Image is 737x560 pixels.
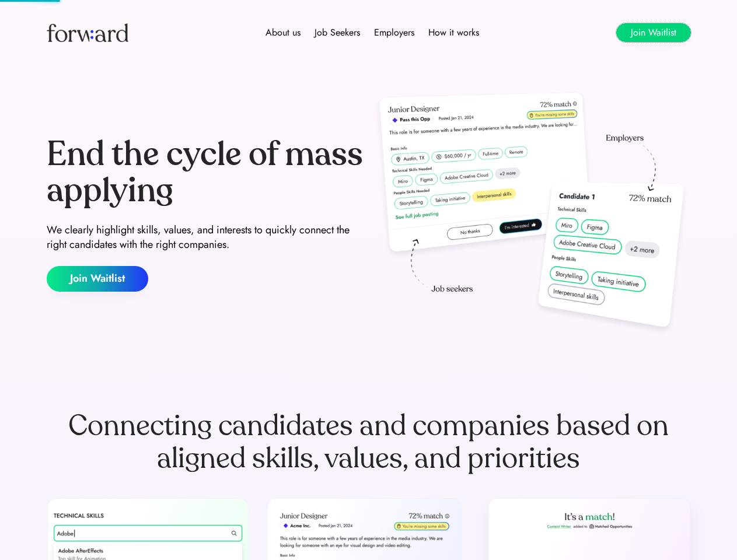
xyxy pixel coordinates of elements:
button: Join Waitlist [616,23,691,42]
div: How it works [428,26,479,40]
div: About us [266,26,301,40]
div: We clearly highlight skills, values, and interests to quickly connect the right candidates with t... [47,223,364,252]
img: hero-image.png [373,89,691,339]
img: Forward logo [47,23,128,42]
div: Connecting candidates and companies based on aligned skills, values, and priorities [47,409,691,475]
div: Employers [374,26,414,40]
button: Join Waitlist [47,266,148,292]
div: End the cycle of mass applying [47,136,364,208]
div: Job Seekers [315,26,360,40]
